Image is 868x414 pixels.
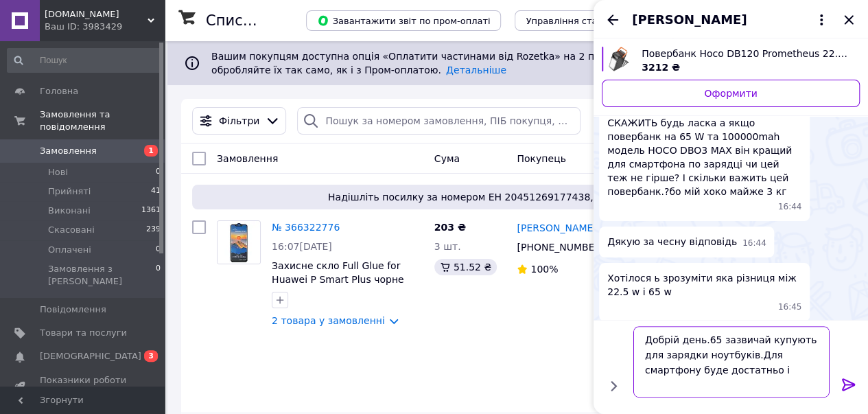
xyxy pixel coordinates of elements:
span: СКАЖИТЬ будь ласка а якщо повербанк на 65 W та 100000mah модель HOCO DBO3 MAX він кращий для смар... [607,116,801,198]
span: Mobi.UA [45,8,148,21]
a: Захисне скло Full Glue for Huawei P Smart Plus чорне тех. пак. [272,260,404,299]
span: Завантажити звіт по пром-оплаті [317,14,490,27]
span: Управління статусами [526,16,631,26]
span: 16:44 12.10.2025 [742,238,766,249]
span: Cума [434,153,460,164]
span: Дякую за чесну відповідь [607,235,737,249]
button: Управління статусами [515,10,642,31]
img: 6654931908_w640_h640_poverbank-hoco-db120.jpg [606,47,631,71]
span: Виконані [48,205,91,217]
span: 0 [156,166,161,179]
span: Показники роботи компанії [40,374,127,399]
a: 2 товара у замовленні [272,315,385,326]
textarea: Добрій день.65 зазвичай купують для зарядки ноутбуків.Для смартфону буде достатньо і [633,326,830,398]
span: Покупець [517,153,565,164]
a: Детальніше [446,65,506,76]
span: Фільтри [219,114,259,128]
span: Скасовані [48,224,95,236]
span: Замовлення [40,145,97,157]
span: 16:45 12.10.2025 [778,301,802,313]
a: Оформити [602,80,860,107]
a: № 366322776 [272,222,340,233]
div: [PHONE_NUMBER] [514,238,605,257]
span: Головна [40,85,78,97]
span: Вашим покупцям доступна опція «Оплатити частинами від Rozetka» на 2 платежі. Отримуйте нові замов... [211,51,784,76]
span: 3 [144,350,158,362]
a: Фото товару [217,220,261,264]
span: 239 [146,224,161,236]
div: 51.52 ₴ [434,259,497,275]
span: 41 [151,185,161,198]
a: [PERSON_NAME] [517,221,596,235]
button: Закрити [841,12,857,28]
span: Надішліть посилку за номером ЕН 20451269177438, щоб отримати оплату [198,190,838,204]
span: Замовлення [217,153,278,164]
span: Повербанк Hoco DB120 Prometheus 22.5W fully compatible PB/Lamp/120 000mAh Black [642,47,849,60]
span: Хотілося ь зрозуміти яка різниця між 22.5 w і 65 w [607,271,801,299]
div: Ваш ID: 3983429 [45,21,165,33]
span: 16:07[DATE] [272,241,332,252]
span: 3212 ₴ [642,62,680,73]
input: Пошук за номером замовлення, ПІБ покупця, номером телефону, Email, номером накладної [297,107,580,135]
button: Показати кнопки [605,377,622,395]
button: Завантажити звіт по пром-оплаті [306,10,501,31]
span: 1 [144,145,158,157]
span: [PERSON_NAME] [632,11,747,29]
button: Назад [605,12,621,28]
span: 16:44 12.10.2025 [778,201,802,213]
span: Товари та послуги [40,327,127,339]
span: Нові [48,166,68,179]
a: Переглянути товар [602,47,860,74]
span: [DEMOGRAPHIC_DATA] [40,350,141,363]
button: [PERSON_NAME] [632,11,830,29]
span: 0 [156,244,161,256]
span: Повідомлення [40,303,106,316]
h1: Список замовлень [206,12,345,29]
img: Фото товару [218,221,260,264]
span: Оплачені [48,244,91,256]
span: Замовлення з [PERSON_NAME] [48,263,156,288]
span: 0 [156,263,161,288]
span: Замовлення та повідомлення [40,108,165,133]
span: Прийняті [48,185,91,198]
span: 1361 [141,205,161,217]
span: 3 шт. [434,241,461,252]
span: 203 ₴ [434,222,466,233]
span: 100% [530,264,558,275]
input: Пошук [7,48,162,73]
